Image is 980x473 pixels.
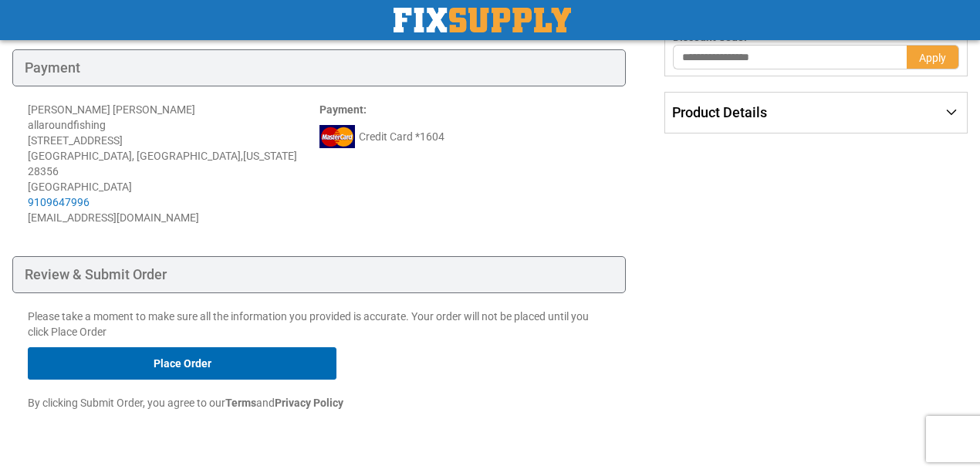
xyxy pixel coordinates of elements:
span: Apply [919,52,946,64]
span: Payment [319,103,363,116]
button: Apply [907,45,959,69]
p: Please take a moment to make sure all the information you provided is accurate. Your order will n... [28,309,610,340]
div: Credit Card *1604 [319,125,611,148]
div: [PERSON_NAME] [PERSON_NAME] allaroundfishing [STREET_ADDRESS] [GEOGRAPHIC_DATA], [GEOGRAPHIC_DATA... [28,102,319,210]
strong: : [319,103,367,116]
button: Place Order [28,347,336,380]
span: [EMAIL_ADDRESS][DOMAIN_NAME] [28,211,199,224]
strong: Privacy Policy [275,397,343,409]
span: [US_STATE] [243,150,297,162]
span: Product Details [672,104,767,120]
img: Fix Industrial Supply [394,8,571,32]
div: Review & Submit Order [12,256,626,293]
img: mc.png [319,125,355,148]
a: 9109647996 [28,196,90,208]
div: Payment [12,49,626,86]
p: By clicking Submit Order, you agree to our and [28,395,610,410]
strong: Terms [225,397,256,409]
a: store logo [394,8,571,32]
